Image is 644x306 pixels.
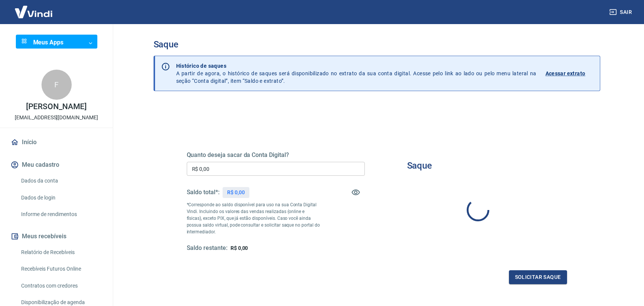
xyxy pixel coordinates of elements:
[18,278,104,294] a: Contratos com credores
[407,160,432,171] h3: Saque
[9,157,104,173] button: Meu cadastro
[18,245,104,260] a: Relatório de Recebíveis
[187,151,365,159] h5: Quanto deseja sacar da Conta Digital?
[9,134,104,151] a: Início
[18,261,104,277] a: Recebíveis Futuros Online
[18,190,104,206] a: Dados de login
[26,103,86,111] p: [PERSON_NAME]
[41,70,72,100] div: F
[18,173,104,189] a: Dados da conta
[9,228,104,245] button: Meus recebíveis
[546,70,586,77] p: Acessar extrato
[154,39,600,50] h3: Saque
[187,201,320,235] p: *Corresponde ao saldo disponível para uso na sua Conta Digital Vindi. Incluindo os valores das ve...
[509,270,567,284] button: Solicitar saque
[231,245,248,251] span: R$ 0,00
[187,244,227,252] h5: Saldo restante:
[176,62,536,70] p: Histórico de saques
[18,207,104,222] a: Informe de rendimentos
[227,189,245,196] p: R$ 0,00
[15,114,98,122] p: [EMAIL_ADDRESS][DOMAIN_NAME]
[187,189,220,196] h5: Saldo total*:
[608,5,635,19] button: Sair
[9,0,58,23] img: Vindi
[176,62,536,85] p: A partir de agora, o histórico de saques será disponibilizado no extrato da sua conta digital. Ac...
[546,62,594,85] a: Acessar extrato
